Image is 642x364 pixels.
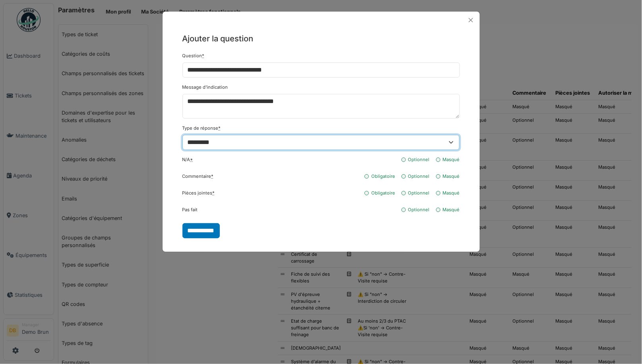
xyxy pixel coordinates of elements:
[182,125,221,132] label: Type de réponse
[182,156,395,167] legend: N/A
[202,53,205,58] abbr: Requis
[408,173,430,180] label: Optionnel
[182,53,205,59] label: Question
[443,173,460,180] label: Masqué
[190,157,193,162] abbr: Requis
[182,206,395,217] legend: Pas fait
[443,206,460,213] label: Masqué
[371,173,395,180] label: Obligatoire
[408,156,430,163] label: Optionnel
[371,190,395,197] label: Obligatoire
[408,190,430,197] label: Optionnel
[443,156,460,163] label: Masqué
[182,84,228,91] label: Message d'indication
[182,173,359,183] legend: Commentaire
[182,33,460,45] h5: Ajouter la question
[465,15,476,25] button: Close
[443,190,460,197] label: Masqué
[182,190,359,200] legend: Pièces jointes
[219,125,221,131] abbr: Requis
[408,206,430,213] label: Optionnel
[213,190,215,196] abbr: Requis
[211,173,214,179] abbr: Requis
